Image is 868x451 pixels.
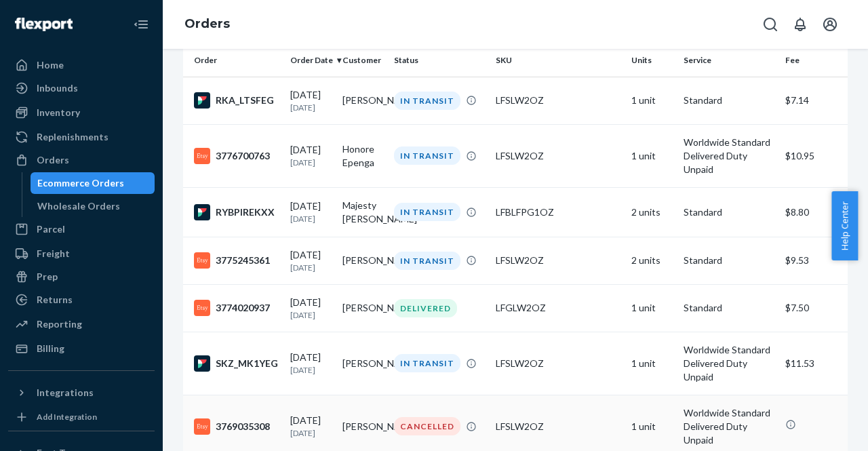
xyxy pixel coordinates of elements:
[8,126,155,148] a: Replenishments
[337,77,389,124] td: [PERSON_NAME]
[285,44,337,77] th: Order Date
[342,54,384,66] div: Customer
[8,102,155,123] a: Inventory
[194,148,279,164] div: 3776700763
[816,11,844,38] button: Open account menu
[194,355,279,372] div: SKZ_MK1YEG
[31,195,155,217] a: Wholesale Orders
[394,203,460,221] div: IN TRANSIT
[684,343,774,384] p: Worldwide Standard Delivered Duty Unpaid
[684,406,774,447] p: Worldwide Standard Delivered Duty Unpaid
[678,44,780,77] th: Service
[394,146,460,165] div: IN TRANSIT
[31,172,155,194] a: Ecommerce Orders
[8,243,155,264] a: Freight
[626,187,678,237] td: 2 units
[626,237,678,284] td: 2 units
[831,191,858,260] button: Help Center
[780,44,861,77] th: Fee
[496,420,620,433] div: LFSLW2OZ
[394,92,460,110] div: IN TRANSIT
[290,102,332,113] p: [DATE]
[37,176,124,190] div: Ecommerce Orders
[194,252,279,269] div: 3775245361
[290,309,332,321] p: [DATE]
[684,205,774,219] p: Standard
[127,11,155,38] button: Close Navigation
[757,11,784,38] button: Open Search Box
[37,106,80,119] div: Inventory
[780,187,861,237] td: $8.80
[37,386,94,399] div: Integrations
[37,270,58,283] div: Prep
[37,81,78,95] div: Inbounds
[8,289,155,311] a: Returns
[194,92,279,109] div: RKA_LTSFEG
[337,332,389,395] td: [PERSON_NAME]
[8,77,155,99] a: Inbounds
[389,44,490,77] th: Status
[394,354,460,372] div: IN TRANSIT
[290,262,332,273] p: [DATE]
[290,414,332,439] div: [DATE]
[337,187,389,237] td: Majesty [PERSON_NAME]
[337,237,389,284] td: [PERSON_NAME]
[8,382,155,404] button: Integrations
[290,248,332,273] div: [DATE]
[337,124,389,187] td: Honore Epenga
[290,427,332,439] p: [DATE]
[8,266,155,288] a: Prep
[496,301,620,315] div: LFGLW2OZ
[780,124,861,187] td: $10.95
[684,254,774,267] p: Standard
[194,300,279,316] div: 3774020937
[8,54,155,76] a: Home
[37,247,70,260] div: Freight
[290,364,332,376] p: [DATE]
[337,284,389,332] td: [PERSON_NAME]
[37,199,120,213] div: Wholesale Orders
[684,301,774,315] p: Standard
[496,94,620,107] div: LFSLW2OZ
[15,18,73,31] img: Flexport logo
[37,342,64,355] div: Billing
[290,296,332,321] div: [DATE]
[37,153,69,167] div: Orders
[626,44,678,77] th: Units
[194,418,279,435] div: 3769035308
[37,411,97,423] div: Add Integration
[780,332,861,395] td: $11.53
[394,252,460,270] div: IN TRANSIT
[490,44,626,77] th: SKU
[787,11,814,38] button: Open notifications
[290,351,332,376] div: [DATE]
[626,332,678,395] td: 1 unit
[37,58,64,72] div: Home
[37,222,65,236] div: Parcel
[780,77,861,124] td: $7.14
[8,409,155,425] a: Add Integration
[174,5,241,44] ol: breadcrumbs
[183,44,285,77] th: Order
[290,157,332,168] p: [DATE]
[496,357,620,370] div: LFSLW2OZ
[8,313,155,335] a: Reporting
[290,143,332,168] div: [DATE]
[780,284,861,332] td: $7.50
[184,16,230,31] a: Orders
[496,149,620,163] div: LFSLW2OZ
[194,204,279,220] div: RYBPIREKXX
[394,417,460,435] div: CANCELLED
[780,237,861,284] td: $9.53
[496,205,620,219] div: LFBLFPG1OZ
[37,130,108,144] div: Replenishments
[684,136,774,176] p: Worldwide Standard Delivered Duty Unpaid
[290,213,332,224] p: [DATE]
[8,149,155,171] a: Orders
[394,299,457,317] div: DELIVERED
[684,94,774,107] p: Standard
[290,199,332,224] div: [DATE]
[626,124,678,187] td: 1 unit
[626,77,678,124] td: 1 unit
